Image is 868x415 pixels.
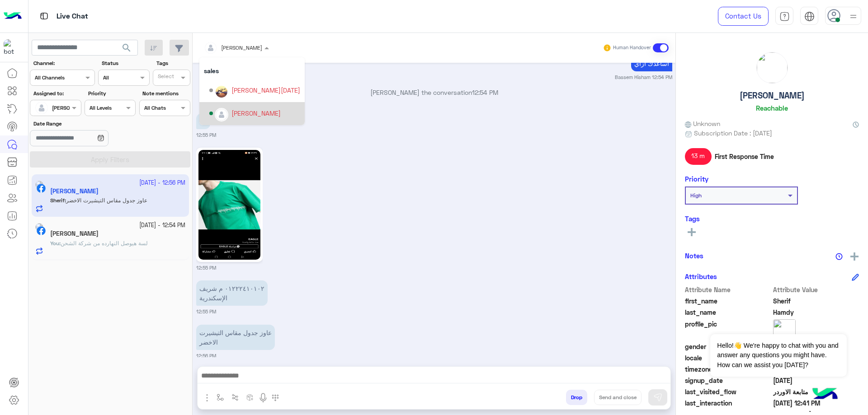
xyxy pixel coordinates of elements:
[472,89,498,96] span: 12:54 PM
[216,109,227,121] img: defaultAdmin.png
[88,89,135,98] label: Priority
[199,62,305,79] div: sales
[37,226,46,235] img: Facebook
[773,296,859,306] span: Sherif
[685,364,771,374] span: timezone
[57,10,88,23] p: Live Chat
[804,11,815,22] img: tab
[196,131,216,139] small: 12:55 PM
[139,221,185,230] small: [DATE] - 12:54 PM
[685,376,771,385] span: signup_date
[773,387,859,396] span: متابعة الاوردر
[615,74,672,81] small: Bassem Hisham 12:54 PM
[198,150,260,260] img: 552665049_1324814589080768_3033206510054316123_n.jpg
[685,252,703,260] h6: Notes
[156,59,189,67] label: Tags
[848,11,859,22] img: profile
[740,90,805,101] h5: [PERSON_NAME]
[50,240,61,247] b: :
[718,7,769,26] a: Contact Us
[773,285,859,294] span: Attribute Value
[231,394,239,401] img: Trigger scenario
[231,85,300,95] div: [PERSON_NAME][DATE]
[4,7,22,26] img: Logo
[685,272,717,280] h6: Attributes
[33,59,94,67] label: Channel:
[685,175,708,183] h6: Priority
[116,40,138,59] button: search
[196,88,672,97] p: [PERSON_NAME] the conversation
[272,394,279,401] img: make a call
[756,104,788,112] h6: Reachable
[653,393,662,402] img: send message
[710,334,846,377] span: Hello!👋 We're happy to chat with you and answer any questions you might have. How can we assist y...
[835,253,843,260] img: notes
[773,398,859,408] span: 2025-09-21T09:41:51.3273816Z
[685,353,771,363] span: locale
[228,390,243,405] button: Trigger scenario
[196,113,210,129] p: 21/9/2025, 12:55 PM
[809,379,841,410] img: hulul-logo.png
[142,89,189,98] label: Note mentions
[694,128,772,138] span: Subscription Date : [DATE]
[156,72,174,83] div: Select
[221,44,262,51] span: [PERSON_NAME]
[196,325,275,350] p: 21/9/2025, 12:56 PM
[50,240,59,247] span: You
[566,390,587,405] button: Drop
[35,102,48,114] img: defaultAdmin.png
[202,392,212,403] img: send attachment
[243,390,258,405] button: create order
[196,308,216,315] small: 12:55 PM
[685,342,771,351] span: gender
[102,59,148,67] label: Status
[30,151,190,168] button: Apply Filters
[685,296,771,306] span: first_name
[757,52,788,83] img: picture
[685,319,771,340] span: profile_pic
[196,352,216,359] small: 12:56 PM
[258,392,269,403] img: send voice note
[773,376,859,385] span: 2024-10-11T15:33:02.333Z
[594,390,642,405] button: Send and close
[61,240,148,247] span: لسة هيوصل النهارده من شركة الشحن
[685,148,712,164] span: 13 m
[196,264,216,271] small: 12:55 PM
[685,285,771,294] span: Attribute Name
[33,89,80,98] label: Assigned to:
[613,44,651,51] small: Human Handover
[216,86,227,98] img: ACg8ocJAd9cmCV_lg36ov6Kt_yM79juuS8Adv9pU2f3caa9IOlWTjQo=s96-c
[773,308,859,317] span: Hamdy
[38,10,50,22] img: tab
[850,252,859,261] img: add
[121,42,132,53] span: search
[50,230,99,238] h5: Ahmed Othman
[685,214,859,223] h6: Tags
[199,57,305,125] ng-dropdown-panel: Options list
[213,390,228,405] button: select flow
[231,108,281,118] div: [PERSON_NAME]
[4,39,20,56] img: 713415422032625
[685,398,771,408] span: last_interaction
[33,120,135,128] label: Date Range
[775,7,793,26] a: tab
[217,394,224,401] img: select flow
[35,223,43,231] img: picture
[715,152,774,161] span: First Response Time
[779,11,790,22] img: tab
[246,394,254,401] img: create order
[631,56,672,71] p: 21/9/2025, 12:54 PM
[196,280,268,306] p: 21/9/2025, 12:55 PM
[690,192,702,199] b: High
[685,387,771,396] span: last_visited_flow
[685,119,720,128] span: Unknown
[685,308,771,317] span: last_name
